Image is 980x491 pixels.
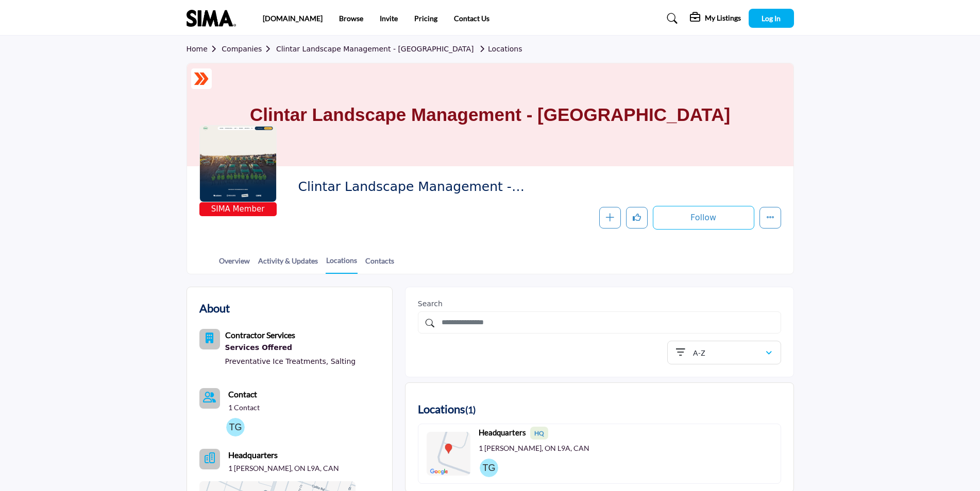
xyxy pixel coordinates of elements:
b: Headquarters [228,449,278,461]
div: My Listings [690,12,741,25]
a: Invite [380,14,398,23]
span: HQ [530,427,548,440]
a: Contacts [365,255,395,273]
a: 1 Contact [228,402,260,413]
a: Contact [228,388,257,400]
span: ( ) [465,404,476,415]
a: Home [187,45,222,53]
span: 1 [468,404,473,415]
button: Contact-Employee Icon [199,388,220,409]
span: SIMA Member [201,203,275,215]
a: Preventative Ice Treatments, [225,357,329,365]
a: Clintar Landscape Management - [GEOGRAPHIC_DATA] [276,45,474,53]
a: Contact Us [454,14,489,23]
a: Overview [218,255,250,273]
a: Browse [339,14,363,23]
button: Like [626,207,648,229]
h2: Locations [418,400,476,418]
h1: Clintar Landscape Management - [GEOGRAPHIC_DATA] [250,63,730,166]
img: ASM Certified [194,71,209,86]
a: [DOMAIN_NAME] [263,14,323,23]
button: More details [759,207,781,229]
div: Services Offered refers to the specific products, assistance, or expertise a business provides to... [225,341,356,355]
h2: Search [418,300,781,308]
a: Companies [222,45,276,53]
button: Log In [749,9,794,28]
a: Services Offered [225,341,356,355]
b: Headquarters [479,427,548,440]
h2: About [199,300,230,317]
a: Pricing [414,14,437,23]
b: Contact [228,389,257,399]
a: Salting [331,357,356,365]
p: 1 [PERSON_NAME], ON L9A, CAN [479,443,589,453]
span: Clintar Landscape Management - Hamilton [298,179,530,196]
a: Contractor Services [225,331,295,340]
span: Log In [762,14,781,23]
p: 1 [PERSON_NAME], ON L9A, CAN [228,463,339,474]
a: Activity & Updates [258,255,318,273]
button: Headquarter icon [199,449,220,469]
a: Link of redirect to contact page [199,388,220,409]
button: Follow [653,206,754,230]
b: Contractor Services [225,330,295,340]
button: A-Z [667,341,781,364]
p: A-Z [693,348,705,358]
button: Category Icon [199,329,220,349]
img: site Logo [187,10,241,27]
a: Locations [476,45,522,53]
a: Search [657,10,684,27]
img: Todd G. [226,418,245,436]
h5: My Listings [705,13,741,23]
a: Locations [326,255,358,274]
img: Todd Gowan [480,459,498,477]
img: Location Map [427,432,470,476]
